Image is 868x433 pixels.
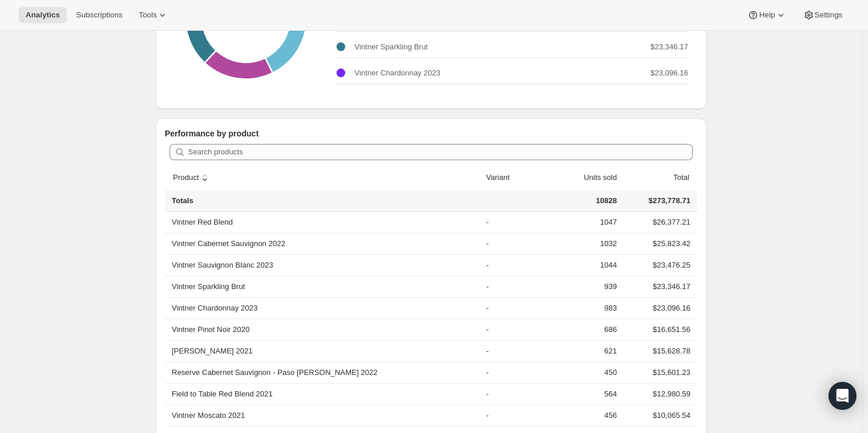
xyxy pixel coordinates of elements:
td: 10828 [544,190,620,212]
button: Subscriptions [69,7,129,23]
td: - [483,276,544,297]
td: $12,980.59 [620,383,697,405]
button: Tools [132,7,175,23]
p: Vintner Sparkling Brut [355,41,428,53]
td: - [483,383,544,405]
td: $25,823.42 [620,233,697,254]
td: 1044 [544,254,620,276]
td: - [483,319,544,340]
button: sort ascending byProduct [171,167,212,189]
td: - [483,297,544,319]
span: Subscriptions [76,10,122,20]
div: Open Intercom Messenger [829,382,856,410]
td: $15,601.23 [620,362,697,383]
td: - [483,254,544,276]
button: Units sold [570,167,619,189]
td: $23,346.17 [620,276,697,297]
input: Search products [188,144,693,160]
p: Vintner Chardonnay 2023 [355,67,440,79]
th: Vintner Pinot Noir 2020 [165,319,483,340]
p: $23,096.16 [650,67,688,79]
td: 939 [544,276,620,297]
th: Vintner Moscato 2021 [165,405,483,426]
th: Vintner Cabernet Sauvignon 2022 [165,233,483,254]
td: 450 [544,362,620,383]
span: Analytics [26,10,60,20]
th: [PERSON_NAME] 2021 [165,340,483,362]
span: Settings [815,10,842,20]
p: $23,346.17 [650,41,688,53]
button: Settings [796,7,849,23]
span: Tools [139,10,157,20]
p: Performance by product [165,128,697,139]
span: Help [759,10,775,20]
td: $15,628.78 [620,340,697,362]
td: - [483,362,544,383]
td: 456 [544,405,620,426]
td: 564 [544,383,620,405]
td: - [483,233,544,254]
th: Field to Table Red Blend 2021 [165,383,483,405]
th: Vintner Red Blend [165,212,483,233]
td: 1032 [544,233,620,254]
button: Analytics [19,7,67,23]
th: Reserve Cabernet Sauvignon - Paso [PERSON_NAME] 2022 [165,362,483,383]
td: $16,651.56 [620,319,697,340]
td: $26,377.21 [620,212,697,233]
td: $23,096.16 [620,297,697,319]
td: 1047 [544,212,620,233]
th: Vintner Sauvignon Blanc 2023 [165,254,483,276]
button: Total [660,167,691,189]
td: 621 [544,340,620,362]
th: Totals [165,190,483,212]
td: - [483,405,544,426]
td: 686 [544,319,620,340]
td: - [483,340,544,362]
td: $23,476.25 [620,254,697,276]
button: Variant [484,167,523,189]
td: $10,065.54 [620,405,697,426]
th: Vintner Sparkling Brut [165,276,483,297]
th: Vintner Chardonnay 2023 [165,297,483,319]
td: $273,778.71 [620,190,697,212]
td: 983 [544,297,620,319]
td: - [483,212,544,233]
button: Help [740,7,793,23]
